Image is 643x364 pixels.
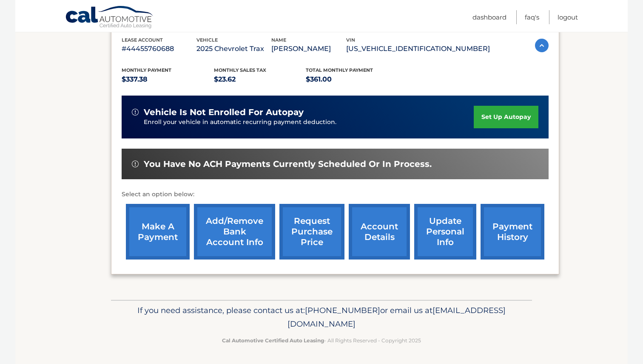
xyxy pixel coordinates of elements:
[194,204,275,260] a: Add/Remove bank account info
[122,189,549,200] p: Select an option below:
[122,67,171,73] span: Monthly Payment
[306,67,373,73] span: Total Monthly Payment
[126,204,190,260] a: make a payment
[414,204,476,260] a: update personal info
[65,6,154,30] a: Cal Automotive
[271,37,286,43] span: name
[117,336,526,345] p: - All Rights Reserved - Copyright 2025
[474,106,538,128] a: set up autopay
[306,73,398,85] p: $361.00
[535,39,549,52] img: accordion-active.svg
[117,304,526,331] p: If you need assistance, please contact us at: or email us at
[279,204,344,260] a: request purchase price
[287,305,506,329] span: [EMAIL_ADDRESS][DOMAIN_NAME]
[132,161,139,167] img: alert-white.svg
[222,337,324,344] strong: Cal Automotive Certified Auto Leasing
[558,10,578,24] a: Logout
[122,73,214,85] p: $337.38
[481,204,544,260] a: payment history
[144,107,304,118] span: vehicle is not enrolled for autopay
[271,43,346,55] p: [PERSON_NAME]
[525,10,539,24] a: FAQ's
[349,204,410,260] a: account details
[122,43,196,55] p: #44455760688
[144,118,474,127] p: Enroll your vehicle in automatic recurring payment deduction.
[196,37,218,43] span: vehicle
[346,37,355,43] span: vin
[144,159,432,169] span: You have no ACH payments currently scheduled or in process.
[214,73,306,85] p: $23.62
[214,67,266,73] span: Monthly sales Tax
[346,43,490,55] p: [US_VEHICLE_IDENTIFICATION_NUMBER]
[305,305,380,315] span: [PHONE_NUMBER]
[132,109,139,116] img: alert-white.svg
[122,37,163,43] span: lease account
[472,10,506,24] a: Dashboard
[196,43,271,55] p: 2025 Chevrolet Trax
